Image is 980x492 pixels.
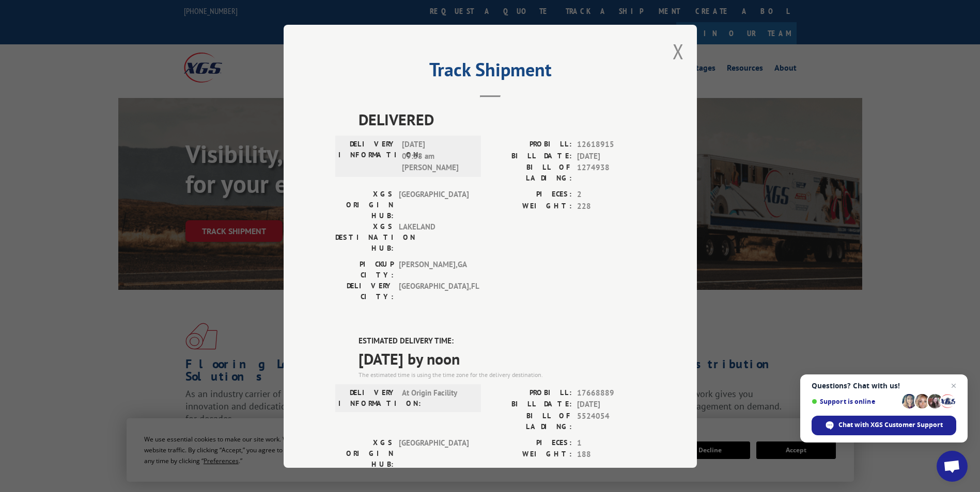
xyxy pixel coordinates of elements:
span: [GEOGRAPHIC_DATA] [399,437,469,469]
span: 228 [577,200,645,212]
span: [DATE] [577,150,645,162]
label: BILL OF LADING: [490,410,572,432]
span: 1 [577,437,645,449]
label: WEIGHT: [490,200,572,212]
label: PIECES: [490,189,572,201]
div: Open chat [937,451,968,482]
label: XGS ORIGIN HUB: [335,437,394,469]
label: XGS ORIGIN HUB: [335,189,394,221]
span: DELIVERED [359,108,645,131]
span: Close chat [947,380,960,392]
div: Chat with XGS Customer Support [812,416,956,435]
span: 12618915 [577,139,645,151]
label: WEIGHT: [490,449,572,461]
span: 188 [577,449,645,461]
label: PROBILL: [490,387,572,399]
label: BILL DATE: [490,150,572,162]
span: Questions? Chat with us! [812,382,956,390]
span: [GEOGRAPHIC_DATA] [399,189,469,221]
label: DELIVERY INFORMATION: [338,139,397,174]
span: LAKELAND [399,221,469,254]
label: PROBILL: [490,139,572,151]
span: 2 [577,189,645,201]
label: BILL OF LADING: [490,162,572,184]
span: [DATE] [577,399,645,411]
span: [PERSON_NAME] , GA [399,259,469,281]
span: 1274938 [577,162,645,184]
span: [GEOGRAPHIC_DATA] , FL [399,281,469,302]
h2: Track Shipment [335,62,645,82]
label: PIECES: [490,437,572,449]
span: [DATE] 09:38 am [PERSON_NAME] [402,139,472,174]
span: Support is online [812,398,898,405]
label: BILL DATE: [490,399,572,411]
span: Chat with XGS Customer Support [838,420,943,430]
span: 5524054 [577,410,645,432]
label: ESTIMATED DELIVERY TIME: [359,335,645,347]
label: PICKUP CITY: [335,259,394,281]
span: [DATE] by noon [359,347,645,370]
span: At Origin Facility [402,387,472,408]
label: XGS DESTINATION HUB: [335,221,394,254]
div: The estimated time is using the time zone for the delivery destination. [359,370,645,379]
button: Close modal [673,38,684,65]
label: DELIVERY INFORMATION: [338,387,397,408]
label: DELIVERY CITY: [335,281,394,302]
span: 17668889 [577,387,645,399]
